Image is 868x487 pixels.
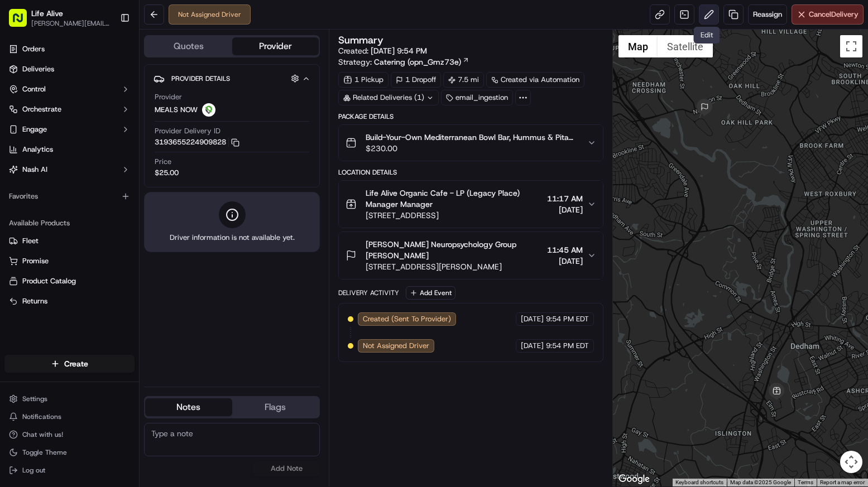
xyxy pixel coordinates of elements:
div: 1 Pickup [338,72,389,88]
span: Analytics [22,144,53,155]
img: 1736555255976-a54dd68f-1ca7-489b-9aae-adbdc363a1c4 [22,173,31,182]
button: Flags [232,398,319,416]
button: Build-Your-Own Mediterranean Bowl Bar, Hummus & Pita Platter, and Tableware (Napkins, Plates/Bowl... [339,125,603,161]
span: [STREET_ADDRESS] [366,210,543,221]
span: Pylon [111,277,135,285]
div: 📗 [11,250,20,259]
div: 1 Dropoff [391,72,441,88]
a: Terms (opens in new tab) [798,479,813,485]
a: 💻API Documentation [90,245,184,265]
span: Price [155,157,171,167]
span: Klarizel Pensader [35,203,92,212]
button: Life Alive[PERSON_NAME][EMAIL_ADDRESS][DOMAIN_NAME] [4,4,116,31]
div: We're available if you need us! [50,118,154,127]
button: Keyboard shortcuts [675,479,723,486]
span: Knowledge Base [22,249,85,261]
div: email_ingestion [441,90,513,105]
div: Past conversations [11,145,75,154]
span: [DATE] [547,255,583,267]
h3: Summary [338,35,383,45]
span: Log out [22,466,45,475]
span: Orders [22,44,45,54]
a: Deliveries [4,60,135,78]
button: Show street map [618,35,658,57]
span: Fleet [22,236,39,246]
button: Toggle Theme [4,445,135,460]
div: Start new chat [50,107,183,118]
p: Welcome 👋 [11,45,203,62]
button: Engage [4,120,135,138]
span: Driver information is not available yet. [170,233,295,243]
span: Cancel Delivery [809,9,859,20]
span: Provider [155,92,182,102]
img: Nash [11,11,33,33]
span: Created: [338,45,427,56]
button: Product Catalog [4,272,135,290]
a: Report a map error [820,479,865,485]
button: See all [173,143,203,156]
button: Provider Details [154,69,310,88]
button: Add Event [406,286,455,300]
span: Product Catalog [22,276,76,286]
div: Available Products [4,214,135,232]
button: Orchestrate [4,100,135,118]
span: Map data ©2025 Google [730,479,791,485]
span: Deliveries [22,64,54,74]
button: CancelDelivery [792,4,864,25]
span: Nash AI [22,165,47,175]
span: Provider Delivery ID [155,126,220,136]
button: Quotes [145,37,232,55]
div: Location Details [338,168,603,177]
span: Create [64,358,88,369]
img: Klarizel Pensader [11,162,29,180]
span: Returns [22,296,47,306]
a: Catering (opn_Gmz73e) [374,56,469,67]
button: Start new chat [190,110,203,123]
a: Created via Automation [486,72,584,88]
img: 1724597045416-56b7ee45-8013-43a0-a6f9-03cb97ddad50 [23,107,44,127]
span: [DATE] [547,204,583,215]
button: [PERSON_NAME][EMAIL_ADDRESS][DOMAIN_NAME] [31,19,111,28]
span: 11:45 AM [547,244,583,255]
img: melas_now_logo.png [202,103,215,117]
span: Promise [22,256,49,266]
span: Klarizel Pensader [35,173,92,182]
img: Google [616,472,653,486]
span: $230.00 [366,143,578,154]
button: Map camera controls [840,451,862,473]
span: • [94,203,98,212]
button: Notes [145,398,232,416]
span: Toggle Theme [22,448,67,457]
span: MEALS NOW [155,105,198,115]
span: [PERSON_NAME] Neuropsychology Group [PERSON_NAME] [366,239,543,261]
a: Open this area in Google Maps (opens a new window) [616,472,653,486]
button: Returns [4,292,135,310]
button: Notifications [4,409,135,425]
span: [DATE] [100,203,123,212]
button: Toggle fullscreen view [840,35,862,57]
button: Create [4,355,135,373]
span: Chat with us! [22,430,63,439]
button: Chat with us! [4,427,135,442]
button: Life Alive Organic Cafe - LP (Legacy Place) Manager Manager[STREET_ADDRESS]11:17 AM[DATE] [339,181,603,228]
a: Fleet [9,236,130,246]
div: 7.5 mi [443,72,484,88]
a: 📗Knowledge Base [7,245,90,265]
input: Got a question? Start typing here... [29,72,201,84]
button: 3193655224909828 [155,137,239,147]
div: Favorites [4,187,135,205]
span: Engage [22,124,47,134]
span: Life Alive Organic Cafe - LP (Legacy Place) Manager Manager [366,187,543,210]
button: Reassign [748,4,787,25]
a: Returns [9,296,130,306]
a: Promise [9,256,130,266]
img: 1736555255976-a54dd68f-1ca7-489b-9aae-adbdc363a1c4 [11,107,31,127]
span: Not Assigned Driver [363,341,429,351]
span: 11:17 AM [547,193,583,204]
div: Delivery Activity [338,288,399,297]
span: Notifications [22,412,61,421]
div: 💻 [94,250,103,259]
button: Life Alive [31,8,63,19]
